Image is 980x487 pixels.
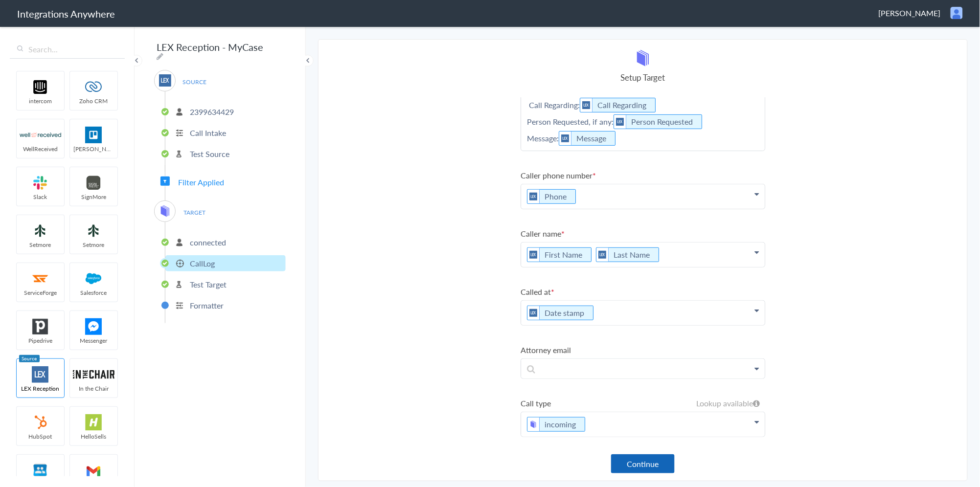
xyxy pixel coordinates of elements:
img: hs-app-logo.svg [73,414,114,431]
button: Continue [611,454,675,473]
label: Caller name [521,228,765,239]
label: Called at [521,286,765,297]
img: wr-logo.svg [20,127,61,143]
span: [PERSON_NAME] [70,145,117,153]
p: connected [190,237,226,248]
img: lex-app-logo.svg [559,132,571,145]
img: pipedrive.png [20,318,61,335]
p: 2399634429 [190,106,234,117]
label: Attorney email [521,344,765,355]
img: user.png [951,7,963,19]
img: hubspot-logo.svg [20,414,61,431]
li: First Name [527,247,592,262]
li: Message [559,131,615,146]
img: setmoreNew.jpg [73,222,114,239]
img: lex-app-logo.svg [580,98,593,112]
li: Call Regarding [580,98,656,112]
span: LEX Reception [17,384,64,393]
img: lex-app-logo.svg [159,74,171,87]
img: FBM.png [73,318,114,335]
label: Caller phone number [521,170,765,181]
span: SignMore [70,193,117,201]
img: trello.png [73,127,114,143]
span: Filter Applied [178,177,224,188]
span: intercom [17,97,64,105]
span: Slack [17,193,64,201]
input: Search... [10,40,125,59]
span: WellReceived [17,145,64,153]
img: signmore-logo.png [73,175,114,191]
span: HelloSells [70,432,117,441]
span: HubSpot [17,432,64,441]
span: TARGET [176,206,213,219]
img: lex-app-logo.svg [614,115,626,129]
img: gmail-logo.svg [73,462,114,479]
img: lex-app-logo.svg [527,306,540,320]
img: slack-logo.svg [20,175,61,191]
li: Phone [527,189,576,204]
li: Last Name [596,247,659,262]
p: CallLog [190,258,215,269]
span: In the Chair [70,384,117,393]
h4: Setup Target [521,71,765,83]
img: mycase-logo-new.svg [159,205,171,217]
span: Zoho CRM [70,97,117,105]
img: zoho-logo.svg [73,79,114,95]
span: SOURCE [176,75,213,89]
img: setmoreNew.jpg [20,222,61,239]
span: Pipedrive [17,336,64,345]
span: Setmore [17,241,64,249]
img: googleContact_logo.png [20,462,61,479]
h6: Lookup available [697,398,760,409]
li: Date stamp [527,306,593,320]
span: ServiceForge [17,288,64,297]
li: Person Requested [614,114,702,129]
img: mycase-logo-new.svg [635,49,652,66]
p: Test Source [190,148,229,159]
img: mycase-logo-new.svg [527,418,540,431]
p: Test Target [190,279,227,290]
img: lex-app-logo.svg [527,248,540,262]
img: intercom-logo.svg [20,79,61,95]
p: Call Intake [190,127,226,138]
li: incoming [527,417,585,432]
span: Salesforce [70,288,117,297]
span: Setmore [70,241,117,249]
img: lex-app-logo.svg [20,366,61,383]
span: [PERSON_NAME] [879,7,941,19]
img: lex-app-logo.svg [527,190,540,203]
span: Messenger [70,336,117,345]
img: salesforce-logo.svg [73,270,114,287]
h1: Integrations Anywhere [17,7,115,21]
img: serviceforge-icon.png [20,270,61,287]
img: inch-logo.svg [73,366,114,383]
label: Call type [521,398,765,409]
p: Formatter [190,300,224,311]
img: lex-app-logo.svg [596,248,609,262]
